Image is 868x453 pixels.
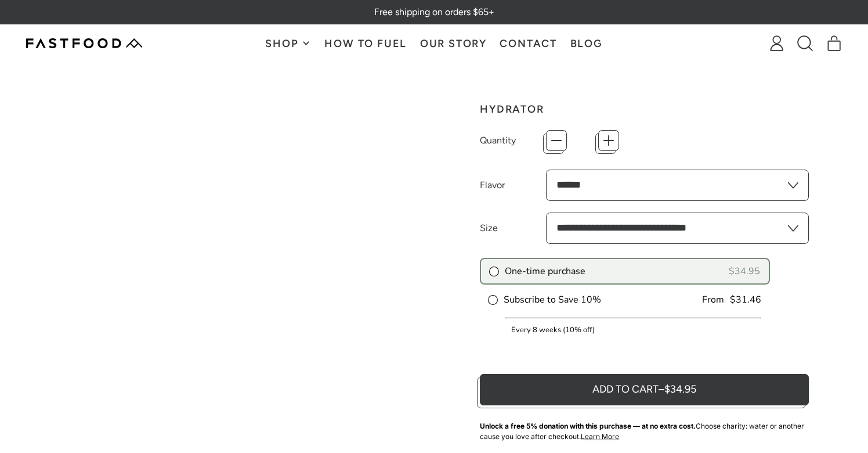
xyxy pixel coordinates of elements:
[493,25,563,62] a: Contact
[489,293,601,306] label: Subscribe to Save 10%
[480,178,545,192] label: Flavor
[729,265,760,278] div: $34.95
[480,374,809,405] button: Add to Cart–$34.95
[480,104,809,114] h1: Hydrator
[490,265,585,278] label: One-time purchase
[318,25,413,62] a: How To Fuel
[563,25,609,62] a: Blog
[730,293,761,306] div: $31.46
[480,221,545,235] label: Size
[489,296,495,302] input: Subscribe to Save 10%
[26,38,142,48] img: Fastfood
[265,38,301,49] span: Shop
[598,130,619,151] button: +
[413,25,493,62] a: Our Story
[259,25,318,62] button: Shop
[480,134,545,148] label: Quantity
[490,267,496,274] input: One-time purchase
[702,293,724,306] div: From
[546,130,567,151] button: −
